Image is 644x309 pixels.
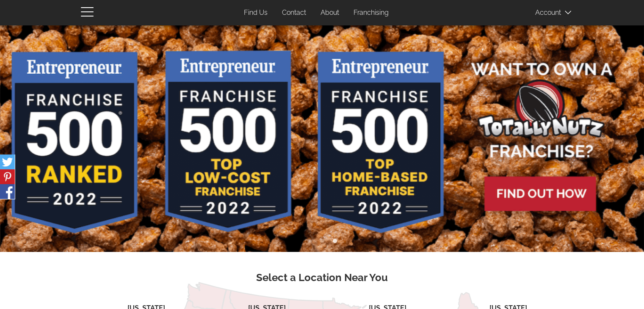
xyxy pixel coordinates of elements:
[331,237,339,246] button: 3 of 3
[314,5,345,21] a: About
[238,5,274,21] a: Find Us
[305,237,314,246] button: 1 of 3
[347,5,395,21] a: Franchising
[318,237,326,246] button: 2 of 3
[276,5,312,21] a: Contact
[87,272,557,283] h3: Select a Location Near You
